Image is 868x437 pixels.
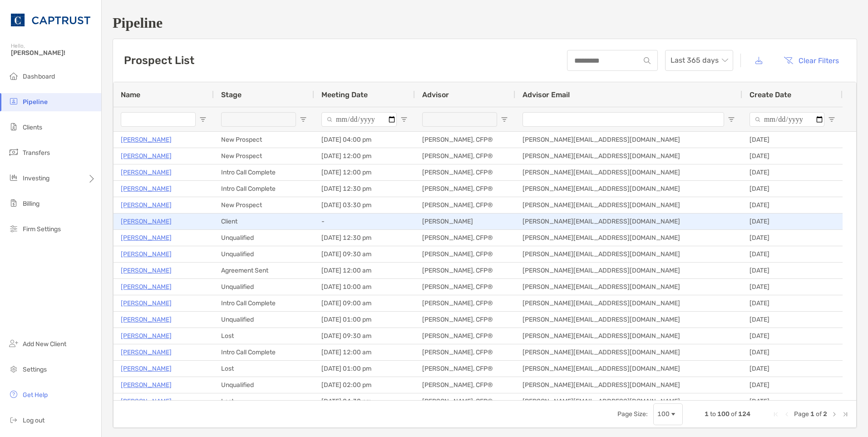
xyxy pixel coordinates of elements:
[314,246,415,262] div: [DATE] 09:30 am
[8,363,19,374] img: settings icon
[8,223,19,234] img: firm-settings icon
[121,298,172,309] p: [PERSON_NAME]
[113,15,857,31] h1: Pipeline
[728,116,735,123] button: Open Filter Menu
[11,4,90,36] img: CAPTRUST Logo
[23,124,42,131] span: Clients
[415,263,515,278] div: [PERSON_NAME], CFP®
[214,279,314,295] div: Unqualified
[121,347,172,358] a: [PERSON_NAME]
[515,132,742,148] div: [PERSON_NAME][EMAIL_ADDRESS][DOMAIN_NAME]
[121,265,172,276] p: [PERSON_NAME]
[314,214,415,229] div: -
[415,214,515,229] div: [PERSON_NAME]
[214,312,314,328] div: Unqualified
[742,328,843,344] div: [DATE]
[515,164,742,180] div: [PERSON_NAME][EMAIL_ADDRESS][DOMAIN_NAME]
[314,344,415,360] div: [DATE] 12:00 am
[321,90,368,99] span: Meeting Date
[415,279,515,295] div: [PERSON_NAME], CFP®
[742,295,843,311] div: [DATE]
[214,148,314,164] div: New Prospect
[121,134,172,145] a: [PERSON_NAME]
[617,410,648,418] div: Page Size:
[515,263,742,278] div: [PERSON_NAME][EMAIL_ADDRESS][DOMAIN_NAME]
[23,200,39,208] span: Billing
[314,361,415,377] div: [DATE] 01:00 pm
[214,164,314,180] div: Intro Call Complete
[314,164,415,180] div: [DATE] 12:00 pm
[121,232,172,243] a: [PERSON_NAME]
[121,396,172,407] p: [PERSON_NAME]
[842,411,849,418] div: Last Page
[828,116,835,123] button: Open Filter Menu
[121,167,172,178] a: [PERSON_NAME]
[750,112,824,127] input: Create Date Filter Input
[742,230,843,246] div: [DATE]
[214,344,314,360] div: Intro Call Complete
[742,312,843,328] div: [DATE]
[415,148,515,164] div: [PERSON_NAME], CFP®
[214,295,314,311] div: Intro Call Complete
[742,263,843,278] div: [DATE]
[321,112,397,127] input: Meeting Date Filter Input
[8,70,19,81] img: dashboard icon
[671,50,728,70] span: Last 365 days
[23,225,61,233] span: Firm Settings
[121,363,172,374] p: [PERSON_NAME]
[742,377,843,393] div: [DATE]
[214,181,314,197] div: Intro Call Complete
[8,96,19,107] img: pipeline icon
[515,312,742,328] div: [PERSON_NAME][EMAIL_ADDRESS][DOMAIN_NAME]
[214,132,314,148] div: New Prospect
[515,181,742,197] div: [PERSON_NAME][EMAIL_ADDRESS][DOMAIN_NAME]
[750,90,791,99] span: Create Date
[23,98,48,106] span: Pipeline
[23,417,44,424] span: Log out
[23,366,47,373] span: Settings
[415,377,515,393] div: [PERSON_NAME], CFP®
[221,90,242,99] span: Stage
[742,132,843,148] div: [DATE]
[415,230,515,246] div: [PERSON_NAME], CFP®
[121,183,172,194] p: [PERSON_NAME]
[121,314,172,325] p: [PERSON_NAME]
[742,197,843,213] div: [DATE]
[314,312,415,328] div: [DATE] 01:00 pm
[8,147,19,158] img: transfers icon
[214,246,314,262] div: Unqualified
[523,112,724,127] input: Advisor Email Filter Input
[314,263,415,278] div: [DATE] 12:00 am
[422,90,449,99] span: Advisor
[121,379,172,391] a: [PERSON_NAME]
[731,410,737,418] span: of
[121,90,140,99] span: Name
[742,344,843,360] div: [DATE]
[121,199,172,211] p: [PERSON_NAME]
[214,328,314,344] div: Lost
[8,389,19,400] img: get-help icon
[8,414,19,425] img: logout icon
[121,330,172,342] a: [PERSON_NAME]
[415,295,515,311] div: [PERSON_NAME], CFP®
[515,148,742,164] div: [PERSON_NAME][EMAIL_ADDRESS][DOMAIN_NAME]
[23,174,49,182] span: Investing
[415,361,515,377] div: [PERSON_NAME], CFP®
[515,393,742,409] div: [PERSON_NAME][EMAIL_ADDRESS][DOMAIN_NAME]
[738,410,750,418] span: 124
[214,214,314,229] div: Client
[121,150,172,162] a: [PERSON_NAME]
[23,340,66,348] span: Add New Client
[415,181,515,197] div: [PERSON_NAME], CFP®
[415,344,515,360] div: [PERSON_NAME], CFP®
[8,198,19,209] img: billing icon
[415,312,515,328] div: [PERSON_NAME], CFP®
[214,230,314,246] div: Unqualified
[121,216,172,227] a: [PERSON_NAME]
